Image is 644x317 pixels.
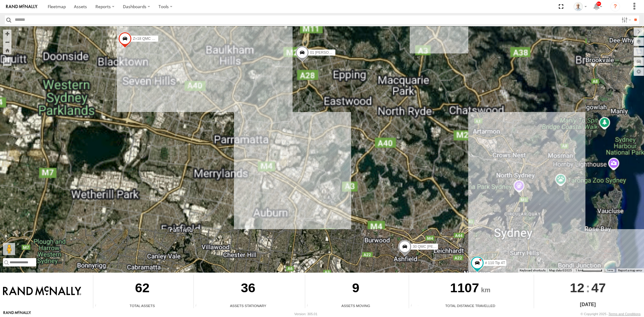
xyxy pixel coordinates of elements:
div: Total distance travelled by all assets within specified date range and applied filters [409,304,418,308]
span: # 110 Tip 4T [485,261,505,265]
div: © Copyright 2025 - [581,312,641,316]
button: Zoom in [3,30,11,38]
a: Visit our Website [3,311,31,317]
label: Search Filter Options [619,15,632,24]
span: Map data ©2025 [549,269,572,272]
img: Rand McNally [3,286,81,296]
span: 30 QMC [PERSON_NAME] [413,245,457,249]
div: Total Distance Travelled [409,303,532,308]
button: Drag Pegman onto the map to open Street View [3,243,15,255]
div: 62 [93,275,191,303]
div: Assets Stationary [194,303,303,308]
div: : [534,275,642,301]
div: Total number of Enabled Assets [93,304,102,308]
div: Version: 305.01 [294,312,317,316]
button: Zoom out [3,38,11,46]
div: 36 [194,275,303,303]
span: 12 [570,275,585,301]
a: Terms [607,269,614,271]
button: Zoom Home [3,46,11,54]
div: Kurt Byers [572,2,589,11]
div: Total number of assets current stationary. [194,304,203,308]
label: Map Settings [634,67,644,76]
i: ? [610,2,620,11]
a: Report a map error [618,269,642,272]
div: Total Assets [93,303,191,308]
span: 47 [591,275,606,301]
span: Z=18 QMC Written off [133,37,168,41]
button: Keyboard shortcuts [520,268,546,273]
a: Terms and Conditions [609,312,641,316]
div: Assets Moving [305,303,407,308]
div: [DATE] [534,301,642,308]
div: Total number of assets current in transit. [305,304,314,308]
div: 1107 [409,275,532,303]
button: Map Scale: 1 km per 63 pixels [574,268,604,273]
div: 9 [305,275,407,303]
img: rand-logo.svg [6,5,37,9]
span: 01 [PERSON_NAME] [310,50,345,55]
label: Measure [3,57,11,66]
span: 1 km [575,269,582,272]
